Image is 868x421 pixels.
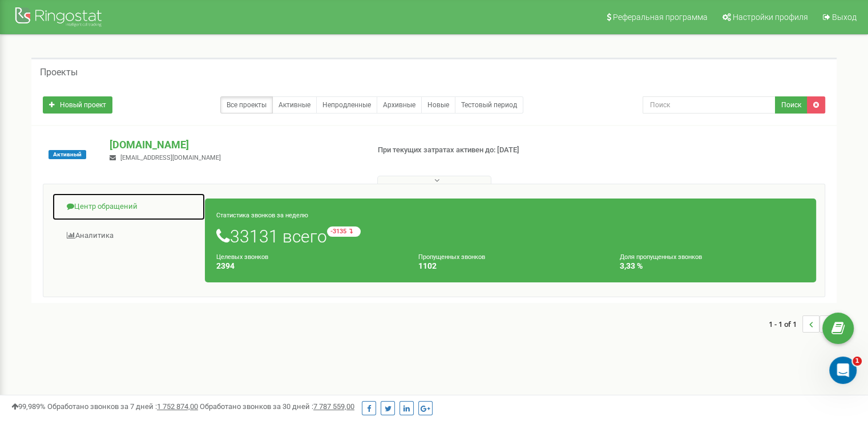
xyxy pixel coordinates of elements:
[377,96,422,114] a: Архивные
[216,226,805,246] h1: 33131 всего
[620,262,805,270] h4: 3,33 %
[455,96,523,114] a: Тестовый период
[120,154,221,161] span: [EMAIL_ADDRESS][DOMAIN_NAME]
[327,226,361,237] small: -3135
[43,96,112,114] a: Новый проект
[769,315,802,333] span: 1 - 1 of 1
[49,150,86,159] span: Активный
[613,13,708,22] span: Реферальная программа
[52,222,205,250] a: Аналитика
[418,262,603,270] h4: 1102
[40,67,78,78] h5: Проекты
[421,96,455,114] a: Новые
[853,357,862,366] span: 1
[272,96,317,114] a: Активные
[313,402,354,411] u: 7 787 559,00
[216,253,268,261] small: Целевых звонков
[643,96,776,114] input: Поиск
[47,402,198,411] span: Обработано звонков за 7 дней :
[418,253,485,261] small: Пропущенных звонков
[11,402,46,411] span: 99,989%
[832,13,857,22] span: Выход
[216,212,308,219] small: Статистика звонков за неделю
[216,262,401,270] h4: 2394
[620,253,702,261] small: Доля пропущенных звонков
[220,96,273,114] a: Все проекты
[775,96,808,114] button: Поиск
[769,304,837,344] nav: ...
[733,13,808,22] span: Настройки профиля
[316,96,377,114] a: Непродленные
[157,402,198,411] u: 1 752 874,00
[378,145,560,156] p: При текущих затратах активен до: [DATE]
[110,137,359,152] p: [DOMAIN_NAME]
[829,357,857,384] iframe: Intercom live chat
[200,402,354,411] span: Обработано звонков за 30 дней :
[52,193,205,221] a: Центр обращений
